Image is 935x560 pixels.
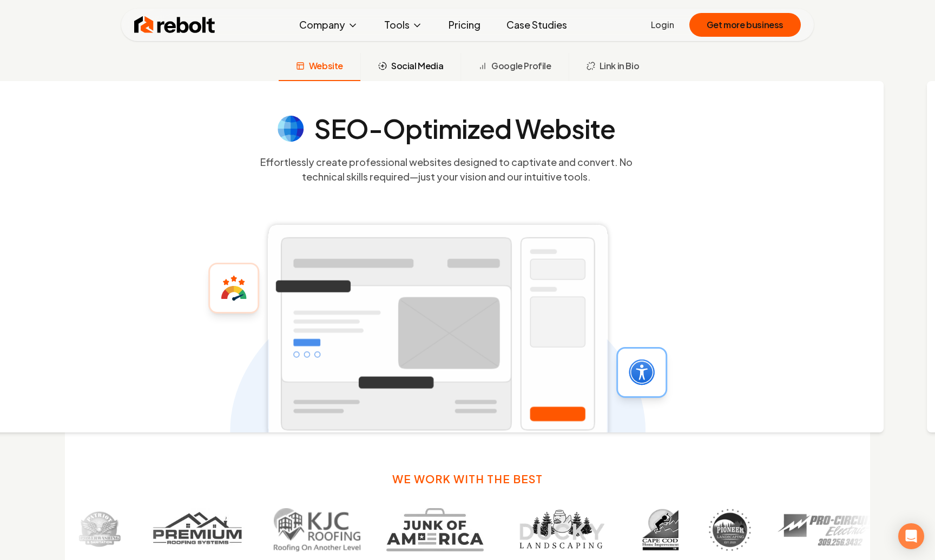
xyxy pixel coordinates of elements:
h3: We work with the best [392,471,543,486]
div: Open Intercom Messenger [898,523,924,549]
img: Rebolt Logo [134,14,215,36]
h4: SEO-Optimized Website [314,116,615,142]
button: Company [291,14,367,36]
img: Customer 1 [75,508,118,551]
img: Customer 3 [271,508,357,551]
span: Link in Bio [600,59,640,72]
button: Tools [376,14,431,36]
button: Website [279,53,360,81]
button: Get more business [689,13,801,37]
button: Social Media [360,53,460,81]
span: Social Media [391,59,443,72]
span: Website [309,59,343,72]
a: Pricing [440,14,489,36]
a: Case Studies [498,14,576,36]
img: Customer 5 [506,508,610,551]
button: Link in Bio [569,53,657,81]
a: Login [651,18,674,31]
span: Google Profile [491,59,551,72]
img: Customer 6 [636,508,680,551]
img: Customer 7 [706,508,749,551]
img: Customer 8 [775,508,874,551]
p: Effortlessly create professional websites designed to captivate and convert. No technical skills ... [239,155,654,184]
img: Customer 2 [144,508,245,551]
img: Customer 4 [383,508,480,551]
button: Google Profile [460,53,568,81]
